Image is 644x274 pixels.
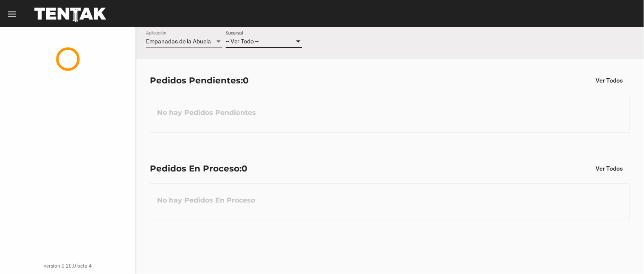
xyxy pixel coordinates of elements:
[150,100,263,126] h3: No hay Pedidos Pendientes
[596,77,623,84] span: Ver Todos
[589,73,630,88] button: Ver Todos
[150,188,262,213] h3: No hay Pedidos En Proceso
[242,163,247,174] span: 0
[7,262,129,270] div: version 0.20.0-beta.4
[150,74,249,87] div: Pedidos Pendientes:
[150,162,247,175] div: Pedidos En Proceso:
[243,75,249,86] span: 0
[7,9,17,19] mat-icon: menu
[226,38,259,45] span: -- Ver Todo --
[596,165,623,172] span: Ver Todos
[146,38,211,45] span: Empanadas de la Abuela
[589,161,630,176] button: Ver Todos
